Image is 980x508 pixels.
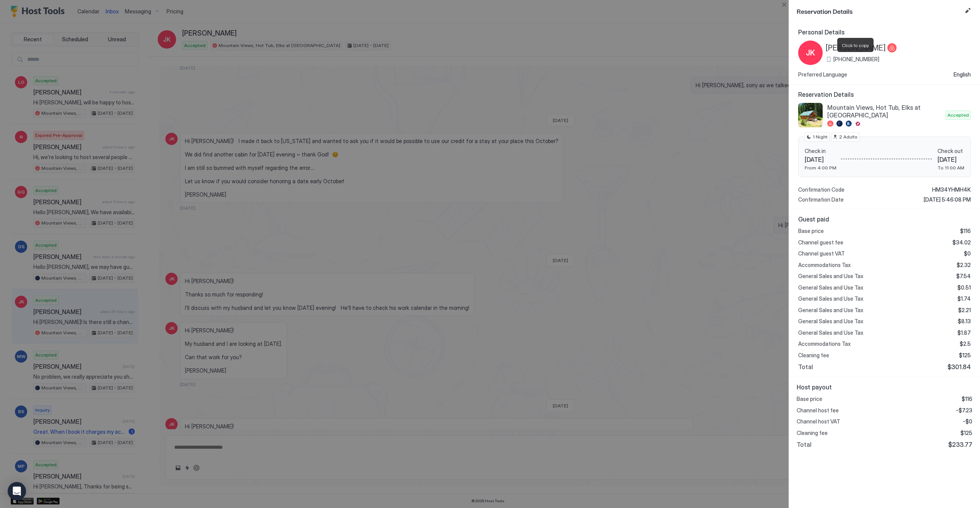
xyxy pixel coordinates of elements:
span: JK [806,47,815,59]
span: General Sales and Use Tax [798,318,863,325]
span: Check in [805,148,836,155]
span: Preferred Language [798,71,847,78]
span: General Sales and Use Tax [798,284,863,291]
span: General Sales and Use Tax [798,329,863,336]
span: $2.5 [960,340,971,347]
span: $2.21 [958,307,971,314]
span: General Sales and Use Tax [798,307,863,314]
button: Edit reservation [963,6,972,15]
span: [DATE] [938,156,964,163]
span: Base price [798,228,824,234]
span: Personal Details [798,28,971,36]
span: Confirmation Code [798,186,844,193]
span: Cleaning fee [797,430,828,436]
span: [PHONE_NUMBER] [833,56,879,63]
span: Channel host VAT [797,418,840,425]
span: $8.13 [958,318,971,325]
span: HM34YHMH4K [932,186,971,193]
span: Mountain Views, Hot Tub, Elks at [GEOGRAPHIC_DATA] [827,104,942,119]
span: $34.02 [952,239,971,246]
span: Reservation Details [797,6,962,16]
span: Total [798,363,813,371]
span: [PERSON_NAME] [826,43,886,53]
span: $301.84 [947,363,971,371]
span: $1.87 [957,329,971,336]
span: $116 [962,396,972,402]
span: 2 Adults [839,134,857,140]
span: Channel guest VAT [798,250,845,257]
span: Check out [938,148,964,155]
span: $233.77 [948,441,972,448]
span: [DATE] [805,156,836,163]
span: $116 [960,228,971,234]
span: -$0 [963,418,972,425]
span: Accommodations Tax [798,340,851,347]
span: $0 [964,250,971,257]
span: Accommodations Tax [798,262,851,269]
span: To 11:00 AM [938,165,964,171]
span: Guest paid [798,215,971,223]
div: listing image [798,103,823,127]
span: Confirmation Date [798,196,844,203]
span: Channel guest fee [798,239,843,246]
span: $125 [959,352,971,359]
span: [DATE] 5:46:08 PM [924,196,971,203]
span: Cleaning fee [798,352,829,359]
span: Channel host fee [797,407,839,414]
span: Accepted [947,112,969,119]
span: $7.54 [956,273,971,280]
span: $0.51 [957,284,971,291]
span: From 4:00 PM [805,165,836,171]
span: $125 [960,430,972,436]
span: 1 Night [813,134,828,140]
span: Click to copy [842,42,869,48]
span: General Sales and Use Tax [798,295,863,302]
span: English [954,71,971,78]
span: $1.74 [957,295,971,302]
span: Total [797,441,812,448]
span: General Sales and Use Tax [798,273,863,280]
span: Host payout [797,383,972,391]
div: Open Intercom Messenger [8,482,26,500]
span: Base price [797,396,822,402]
span: $2.32 [957,262,971,269]
span: Reservation Details [798,91,971,98]
span: -$7.23 [956,407,972,414]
